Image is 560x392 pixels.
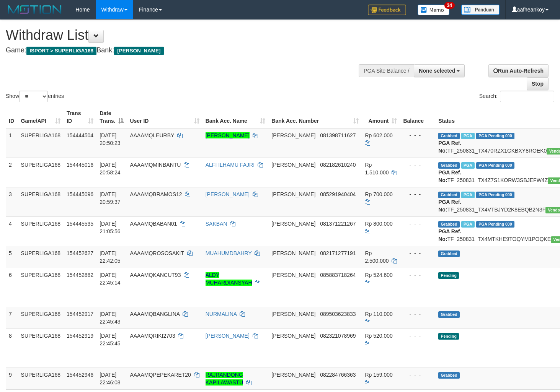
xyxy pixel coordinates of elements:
span: Rp 800.000 [365,221,392,227]
span: Pending [438,272,459,279]
span: Copy 082284766363 to clipboard [320,372,356,378]
td: SUPERLIGA168 [18,158,64,187]
td: 4 [6,216,18,246]
span: PGA Pending [476,133,514,139]
span: [DATE] 22:45:43 [100,311,121,325]
span: Marked by aafheankoy [461,221,475,228]
span: Copy 082182610240 to clipboard [320,162,356,168]
span: Rp 700.000 [365,191,392,197]
td: 1 [6,128,18,158]
td: SUPERLIGA168 [18,268,64,307]
span: PGA Pending [476,221,514,228]
td: 2 [6,158,18,187]
span: 154452946 [67,372,93,378]
div: - - - [403,371,432,379]
span: AAAAMQRIKI2703 [130,333,175,339]
span: AAAAMQBABAN01 [130,221,177,227]
span: Marked by aafounsreynich [461,133,475,139]
span: [PERSON_NAME] [114,47,163,55]
div: - - - [403,132,432,139]
span: Rp 159.000 [365,372,392,378]
span: 154445016 [67,162,93,168]
div: PGA Site Balance / [359,64,414,77]
span: 154445096 [67,191,93,197]
td: 5 [6,246,18,268]
span: 154452917 [67,311,93,317]
span: Grabbed [438,311,460,318]
td: 8 [6,329,18,368]
img: Button%20Memo.svg [418,5,450,15]
span: Marked by aafheankoy [461,192,475,198]
span: AAAAMQKANCUT93 [130,272,181,278]
a: Run Auto-Refresh [488,64,549,77]
td: SUPERLIGA168 [18,329,64,368]
th: Trans ID: activate to sort column ascending [64,106,96,128]
th: Game/API: activate to sort column ascending [18,106,64,128]
span: [DATE] 20:58:24 [100,162,121,176]
td: SUPERLIGA168 [18,216,64,246]
span: Copy 081371221267 to clipboard [320,221,356,227]
td: 3 [6,187,18,216]
h1: Withdraw List [6,28,366,43]
a: ALDY MUHARDIANSYAH [206,272,252,286]
span: 154452627 [67,250,93,256]
span: [DATE] 22:46:08 [100,372,121,385]
span: [PERSON_NAME] [271,372,315,378]
select: Showentries [19,91,48,102]
span: [PERSON_NAME] [271,333,315,339]
span: Rp 520.000 [365,333,392,339]
td: SUPERLIGA168 [18,246,64,268]
td: 7 [6,307,18,329]
span: 34 [444,2,455,9]
span: Marked by aafheankoy [461,162,475,169]
img: panduan.png [461,5,500,15]
td: SUPERLIGA168 [18,128,64,158]
th: Date Trans.: activate to sort column descending [96,106,127,128]
span: 154444504 [67,132,93,138]
th: Amount: activate to sort column ascending [362,106,400,128]
span: Copy 085883718264 to clipboard [320,272,356,278]
span: [PERSON_NAME] [271,191,315,197]
span: PGA Pending [476,192,514,198]
div: - - - [403,190,432,198]
a: SAKBAN [206,221,227,227]
a: Stop [527,77,549,90]
b: PGA Ref. No: [438,140,461,154]
img: Feedback.jpg [368,5,406,15]
label: Search: [479,91,554,102]
span: [DATE] 20:50:23 [100,132,121,146]
span: Grabbed [438,162,460,169]
b: PGA Ref. No: [438,228,461,242]
span: [DATE] 21:05:56 [100,221,121,234]
a: [PERSON_NAME] [206,191,250,197]
span: AAAAMQBRAMOS12 [130,191,182,197]
span: Rp 1.510.000 [365,162,389,176]
td: 6 [6,268,18,307]
span: [DATE] 22:45:14 [100,272,121,286]
span: [PERSON_NAME] [271,162,315,168]
span: AAAAMQPEPEKARET20 [130,372,191,378]
td: SUPERLIGA168 [18,187,64,216]
span: None selected [419,68,455,74]
span: Copy 085291940404 to clipboard [320,191,356,197]
span: AAAAMQBANGLINA [130,311,180,317]
th: Bank Acc. Name: activate to sort column ascending [202,106,269,128]
a: [PERSON_NAME] [206,132,250,138]
span: PGA Pending [476,162,514,169]
th: ID [6,106,18,128]
button: None selected [414,64,465,77]
span: Grabbed [438,192,460,198]
div: - - - [403,249,432,257]
span: Copy 082321078969 to clipboard [320,333,356,339]
th: User ID: activate to sort column ascending [127,106,202,128]
td: 9 [6,368,18,389]
a: ALFI ILHAMU FAJRI [206,162,255,168]
img: MOTION_logo.png [6,4,64,15]
span: Rp 602.000 [365,132,392,138]
span: AAAAMQROSOSAKIT [130,250,184,256]
span: 154452919 [67,333,93,339]
div: - - - [403,271,432,279]
span: [DATE] 22:42:05 [100,250,121,264]
div: - - - [403,220,432,228]
span: ISPORT > SUPERLIGA168 [26,47,96,55]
